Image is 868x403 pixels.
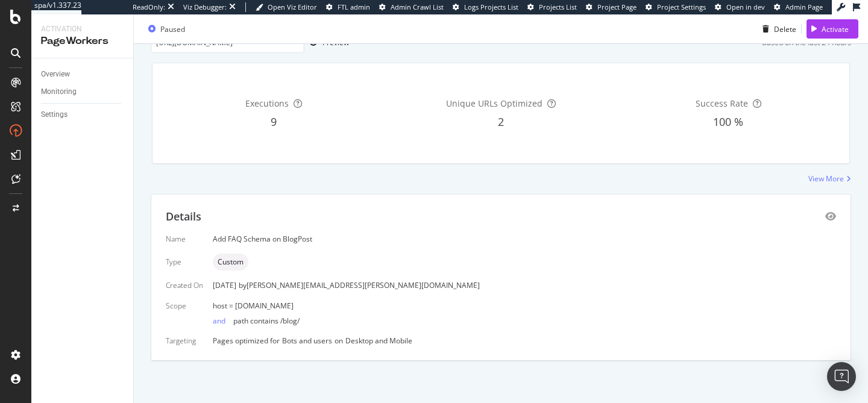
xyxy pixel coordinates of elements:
span: 2 [498,114,504,129]
span: path contains /blog/ [233,316,300,326]
a: Project Page [586,2,637,12]
span: Admin Page [785,2,823,11]
span: Project Settings [657,2,706,11]
span: Project Page [597,2,637,11]
span: FTL admin [338,2,370,11]
span: 100 % [713,114,743,129]
div: and [213,316,233,326]
a: Admin Crawl List [379,2,444,12]
div: Targeting [166,336,203,346]
span: Projects List [539,2,577,11]
a: FTL admin [326,2,370,12]
button: Activate [807,19,858,39]
div: Add FAQ Schema on BlogPost [213,234,836,244]
span: Open in dev [726,2,765,11]
a: Settings [41,108,125,121]
div: Type [166,257,203,267]
div: Activation [41,24,124,34]
div: Details [166,209,201,225]
div: [DATE] [213,280,836,290]
span: Success Rate [696,98,748,109]
span: Open Viz Editor [268,2,317,11]
a: Open in dev [715,2,765,12]
div: Open Intercom Messenger [827,362,856,391]
span: Unique URLs Optimized [446,98,542,109]
button: Delete [758,19,796,39]
a: Projects List [527,2,577,12]
div: Desktop and Mobile [345,336,412,346]
div: Viz Debugger: [183,2,227,12]
a: Admin Page [774,2,823,12]
div: Created On [166,280,203,290]
div: Overview [41,68,70,81]
div: eye [825,211,836,221]
div: PageWorkers [41,34,124,48]
a: Project Settings [646,2,706,12]
div: neutral label [213,254,248,270]
a: Open Viz Editor [256,2,317,12]
div: Name [166,234,203,244]
span: Logs Projects List [464,2,518,11]
a: Logs Projects List [453,2,518,12]
div: Scope [166,301,203,311]
div: Delete [774,23,796,34]
div: Monitoring [41,86,77,98]
a: View More [808,173,851,184]
span: host = [DOMAIN_NAME] [213,301,294,311]
div: by [PERSON_NAME][EMAIL_ADDRESS][PERSON_NAME][DOMAIN_NAME] [239,280,480,290]
div: Activate [822,23,849,34]
span: 9 [271,114,277,129]
div: Paused [160,23,185,34]
a: Overview [41,68,125,81]
a: Monitoring [41,86,125,98]
div: View More [808,173,844,184]
div: Pages optimized for on [213,336,836,346]
span: Executions [245,98,289,109]
div: Bots and users [282,336,332,346]
span: Custom [218,258,244,266]
div: Settings [41,108,68,121]
div: ReadOnly: [133,2,165,12]
span: Admin Crawl List [391,2,444,11]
